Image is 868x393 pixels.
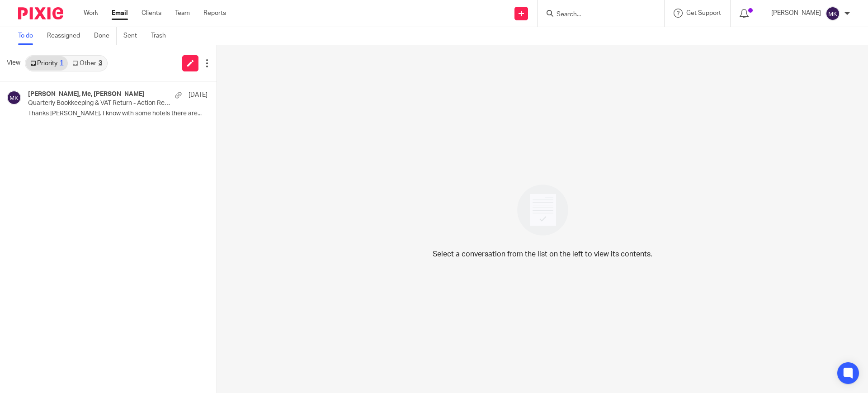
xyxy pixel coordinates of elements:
a: Priority1 [26,56,68,71]
p: [PERSON_NAME] [771,9,821,18]
a: Other3 [68,56,106,71]
div: 1 [60,60,63,66]
a: Clients [142,9,161,18]
span: View [7,58,20,68]
a: Done [94,27,117,45]
p: Quarterly Bookkeeping & VAT Return - Action Required [28,99,172,107]
a: Reports [203,9,226,18]
p: [DATE] [189,90,208,99]
h4: [PERSON_NAME], Me, [PERSON_NAME] [28,90,145,98]
img: svg%3E [7,90,21,105]
input: Search [556,11,637,19]
img: svg%3E [826,6,840,21]
img: Pixie [18,7,63,19]
img: image [511,179,574,241]
a: Trash [151,27,173,45]
a: To do [18,27,40,45]
p: Thanks [PERSON_NAME]. I know with some hotels there are... [28,110,208,118]
a: Team [175,9,190,18]
span: Get Support [686,10,721,16]
a: Reassigned [47,27,87,45]
a: Work [84,9,98,18]
a: Sent [123,27,144,45]
div: 3 [99,60,102,66]
a: Email [112,9,128,18]
p: Select a conversation from the list on the left to view its contents. [433,249,652,260]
